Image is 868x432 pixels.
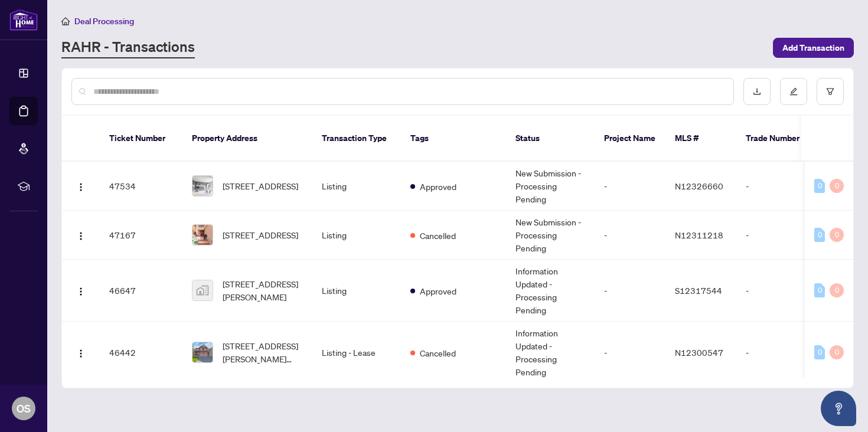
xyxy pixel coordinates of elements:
th: Tags [401,116,506,162]
button: download [743,78,771,105]
span: N12300547 [675,347,723,358]
img: Logo [76,231,86,241]
td: - [736,211,819,260]
td: Listing [312,162,401,211]
span: [STREET_ADDRESS] [223,228,298,241]
span: [STREET_ADDRESS][PERSON_NAME][PERSON_NAME] [223,339,303,365]
td: - [736,162,819,211]
button: Logo [71,176,90,195]
div: 0 [814,179,825,193]
button: Add Transaction [773,38,854,58]
td: Listing [312,260,401,322]
span: OS [17,400,31,417]
span: N12311218 [675,230,723,240]
td: - [736,322,819,384]
th: Status [506,116,595,162]
div: 0 [830,228,844,242]
button: Open asap [821,391,856,426]
div: 0 [830,345,844,359]
th: Transaction Type [312,116,401,162]
td: - [595,322,665,384]
td: 46442 [100,322,182,384]
th: Project Name [595,116,665,162]
span: Cancelled [420,229,456,242]
span: Approved [420,284,456,297]
th: Property Address [182,116,312,162]
img: Logo [76,287,86,296]
span: Deal Processing [74,16,134,27]
td: - [595,162,665,211]
th: MLS # [665,116,736,162]
img: thumbnail-img [192,342,213,362]
span: Add Transaction [782,38,844,57]
td: Information Updated - Processing Pending [506,322,595,384]
td: Listing [312,211,401,260]
div: 0 [814,283,825,297]
img: thumbnail-img [192,176,213,196]
img: Logo [76,349,86,358]
button: filter [817,78,844,105]
img: Logo [76,182,86,192]
span: [STREET_ADDRESS] [223,179,298,192]
td: 47167 [100,211,182,260]
td: - [736,260,819,322]
td: New Submission - Processing Pending [506,162,595,211]
button: Logo [71,343,90,362]
td: - [595,260,665,322]
button: edit [780,78,807,105]
img: thumbnail-img [192,280,213,300]
div: 0 [814,345,825,359]
button: Logo [71,281,90,300]
span: Cancelled [420,346,456,359]
span: home [61,17,70,25]
td: 47534 [100,162,182,211]
div: 0 [814,228,825,242]
td: Listing - Lease [312,322,401,384]
td: 46647 [100,260,182,322]
span: download [753,87,761,96]
img: thumbnail-img [192,225,213,245]
div: 0 [830,179,844,193]
th: Trade Number [736,116,819,162]
td: New Submission - Processing Pending [506,211,595,260]
button: Logo [71,225,90,244]
a: RAHR - Transactions [61,37,195,58]
span: [STREET_ADDRESS][PERSON_NAME] [223,277,303,303]
span: S12317544 [675,285,722,296]
span: Approved [420,180,456,193]
td: Information Updated - Processing Pending [506,260,595,322]
span: edit [789,87,798,96]
td: - [595,211,665,260]
th: Ticket Number [100,116,182,162]
img: logo [9,9,38,31]
span: N12326660 [675,181,723,191]
div: 0 [830,283,844,297]
span: filter [826,87,834,96]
